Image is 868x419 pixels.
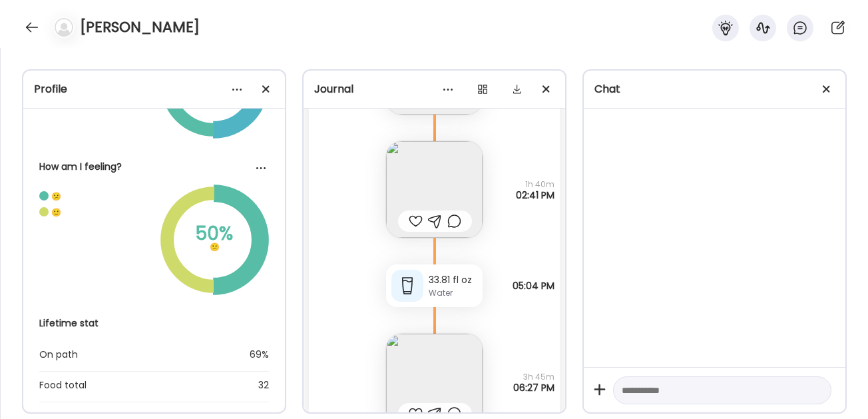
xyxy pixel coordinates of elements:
div: Chat [594,81,835,97]
span: 05:04 PM [513,280,554,291]
div: 32 [200,377,270,393]
span: 02:41 PM [516,190,554,201]
span: 06:27 PM [513,382,554,393]
div: Profile [34,81,274,97]
h4: [PERSON_NAME] [80,17,200,38]
div: Lifetime stat [39,316,269,330]
div: Water [429,287,477,299]
span: 1h 40m [516,179,554,190]
div: Journal [314,81,554,97]
img: images%2FvG3ax5xqzGR6dE0Le5k779rBJ853%2FNwcnp5Dq701bq3biSIHk%2FhRyRL9f01mxzxotTxtuv_240 [386,141,483,238]
div: 😕 [181,239,248,255]
div: Food total [39,377,200,393]
div: 69% [200,346,270,362]
div: 🙂 [51,207,61,218]
span: 3h 45m [513,372,554,382]
div: 33.81 fl oz [429,273,477,287]
div: 😕 [51,191,61,202]
div: 50% [181,226,248,242]
div: How am I feeling? [39,160,269,174]
div: On path [39,346,200,362]
img: bg-avatar-default.svg [55,18,73,37]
